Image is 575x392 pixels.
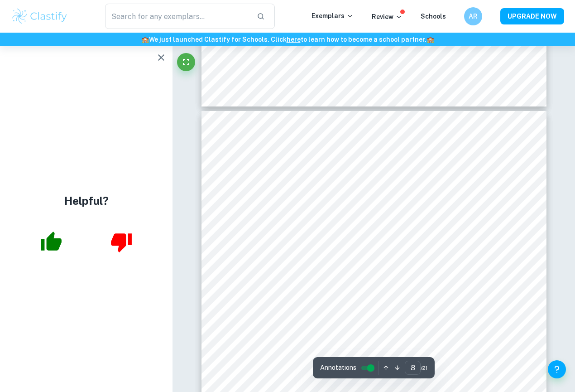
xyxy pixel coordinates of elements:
[468,11,479,21] h6: AR
[548,360,566,378] button: Help and Feedback
[421,364,427,372] span: / 21
[500,8,564,24] button: UPGRADE NOW
[141,36,149,43] span: 🏫
[177,53,195,71] button: Fullscreen
[464,7,482,25] button: AR
[64,193,109,209] h4: Helpful?
[311,11,354,21] p: Exemplars
[2,34,573,44] h6: We just launched Clastify for Schools. Click to learn how to become a school partner.
[372,12,402,22] p: Review
[426,36,434,43] span: 🏫
[320,363,356,373] span: Annotations
[11,7,68,25] img: Clastify logo
[287,36,301,43] a: here
[421,13,446,20] a: Schools
[105,4,250,29] input: Search for any exemplars...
